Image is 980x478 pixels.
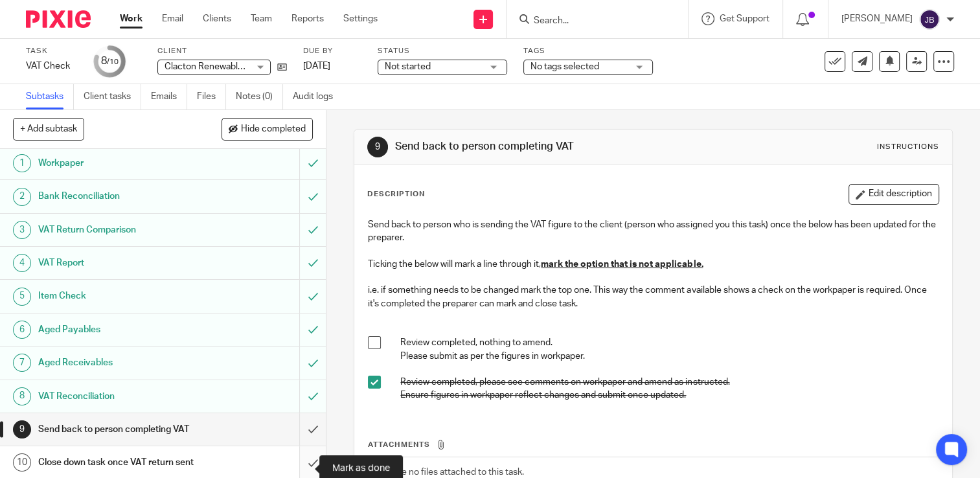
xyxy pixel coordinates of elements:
[38,253,204,273] h1: VAT Report
[38,286,204,306] h1: Item Check
[38,220,204,240] h1: VAT Return Comparison
[841,12,913,25] p: [PERSON_NAME]
[523,46,653,56] label: Tags
[13,420,31,438] div: 9
[400,336,939,363] p: Review completed, nothing to amend. Please submit as per the figures in workpaper.
[368,218,939,245] p: Send back to person who is sending the VAT figure to the client (person who assigned you this tas...
[343,12,378,25] a: Settings
[13,254,31,272] div: 4
[222,118,313,140] button: Hide completed
[241,124,306,135] span: Hide completed
[84,84,141,109] a: Client tasks
[38,420,204,439] h1: Send back to person completing VAT
[532,16,649,27] input: Search
[26,46,78,56] label: Task
[157,46,287,56] label: Client
[530,62,599,71] span: No tags selected
[13,154,31,172] div: 1
[919,9,940,30] img: svg%3E
[367,137,388,157] div: 9
[38,320,204,339] h1: Aged Payables
[400,376,939,402] p: Review completed, please see comments on workpaper and amend as instructed. Ensure figures in wor...
[101,54,119,69] div: 8
[368,258,939,271] p: Ticking the below will mark a line through it,
[13,288,31,306] div: 5
[38,387,204,406] h1: VAT Reconciliation
[162,12,183,25] a: Email
[120,12,142,25] a: Work
[251,12,272,25] a: Team
[151,84,187,109] a: Emails
[303,46,361,56] label: Due by
[13,453,31,472] div: 10
[293,84,343,109] a: Audit logs
[541,260,703,269] u: mark the option that is not applicable.
[165,62,263,71] span: Clacton Renewables Ltd
[26,60,78,73] div: VAT Check
[26,84,74,109] a: Subtasks
[13,188,31,206] div: 2
[367,189,425,199] p: Description
[26,10,91,28] img: Pixie
[368,468,524,477] span: There are no files attached to this task.
[395,140,681,154] h1: Send back to person completing VAT
[378,46,507,56] label: Status
[13,354,31,372] div: 7
[13,118,84,140] button: + Add subtask
[849,184,939,205] button: Edit description
[720,14,769,23] span: Get Support
[291,12,324,25] a: Reports
[368,441,430,448] span: Attachments
[38,453,204,472] h1: Close down task once VAT return sent
[877,142,939,152] div: Instructions
[38,154,204,173] h1: Workpaper
[38,187,204,206] h1: Bank Reconciliation
[13,321,31,339] div: 6
[197,84,226,109] a: Files
[368,284,939,310] p: i.e. if something needs to be changed mark the top one. This way the comment available shows a ch...
[38,353,204,372] h1: Aged Receivables
[107,58,119,65] small: /10
[13,387,31,405] div: 8
[236,84,283,109] a: Notes (0)
[303,62,330,71] span: [DATE]
[13,221,31,239] div: 3
[203,12,231,25] a: Clients
[385,62,431,71] span: Not started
